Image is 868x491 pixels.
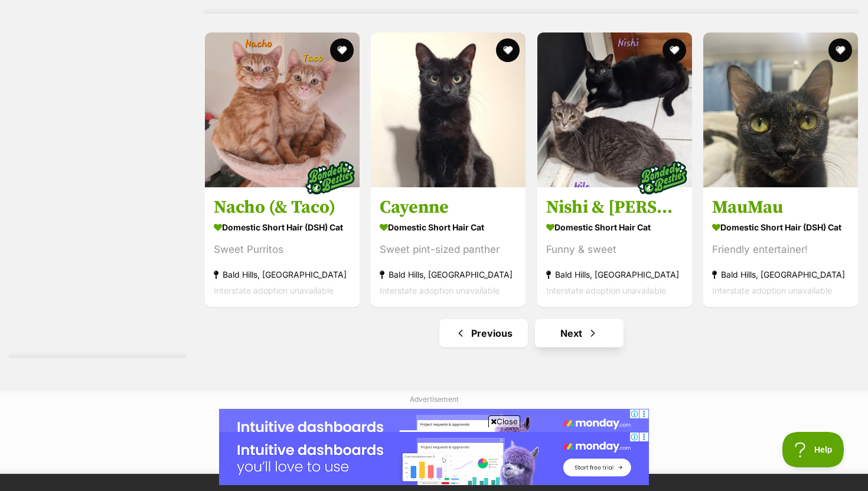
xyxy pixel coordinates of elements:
button: favourite [828,38,852,62]
a: MauMau Domestic Short Hair (DSH) Cat Friendly entertainer! Bald Hills, [GEOGRAPHIC_DATA] Intersta... [703,187,858,307]
img: Nishi & Nila - Domestic Short Hair Cat [537,32,692,187]
nav: Pagination [204,319,859,347]
span: Interstate adoption unavailable [214,285,334,295]
strong: Bald Hills, [GEOGRAPHIC_DATA] [380,266,517,282]
h3: Nacho (& Taco) [214,196,351,219]
img: MauMau - Domestic Short Hair (DSH) Cat [703,32,858,187]
strong: Bald Hills, [GEOGRAPHIC_DATA] [214,266,351,282]
strong: Bald Hills, [GEOGRAPHIC_DATA] [546,266,683,282]
span: Interstate adoption unavailable [546,285,666,295]
button: favourite [663,38,686,62]
span: Close [488,415,520,427]
span: Interstate adoption unavailable [712,285,832,295]
h3: Cayenne [380,196,517,219]
div: Funny & sweet [546,242,683,258]
button: favourite [330,38,354,62]
strong: Domestic Short Hair (DSH) Cat [712,219,849,236]
img: Cayenne - Domestic Short Hair Cat [371,32,526,187]
div: Friendly entertainer! [712,242,849,258]
img: bonded besties [633,148,692,207]
a: Cayenne Domestic Short Hair Cat Sweet pint-sized panther Bald Hills, [GEOGRAPHIC_DATA] Interstate... [371,187,526,307]
strong: Domestic Short Hair Cat [546,219,683,236]
strong: Domestic Short Hair Cat [380,219,517,236]
iframe: Help Scout Beacon - Open [782,432,844,467]
iframe: Advertisement [219,432,649,485]
span: Interstate adoption unavailable [380,285,500,295]
a: Previous page [439,319,528,347]
iframe: Advertisement [219,409,649,462]
div: Sweet Purritos [214,242,351,258]
img: Nacho (& Taco) - Domestic Short Hair (DSH) Cat [205,32,360,187]
button: favourite [497,38,520,62]
div: Sweet pint-sized panther [380,242,517,258]
a: Next page [535,319,624,347]
strong: Domestic Short Hair (DSH) Cat [214,219,351,236]
a: Nishi & [PERSON_NAME] Domestic Short Hair Cat Funny & sweet Bald Hills, [GEOGRAPHIC_DATA] Interst... [537,187,692,307]
a: Nacho (& Taco) Domestic Short Hair (DSH) Cat Sweet Purritos Bald Hills, [GEOGRAPHIC_DATA] Interst... [205,187,360,307]
h3: Nishi & [PERSON_NAME] [546,196,683,219]
h3: MauMau [712,196,849,219]
img: bonded besties [301,148,360,207]
strong: Bald Hills, [GEOGRAPHIC_DATA] [712,266,849,282]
